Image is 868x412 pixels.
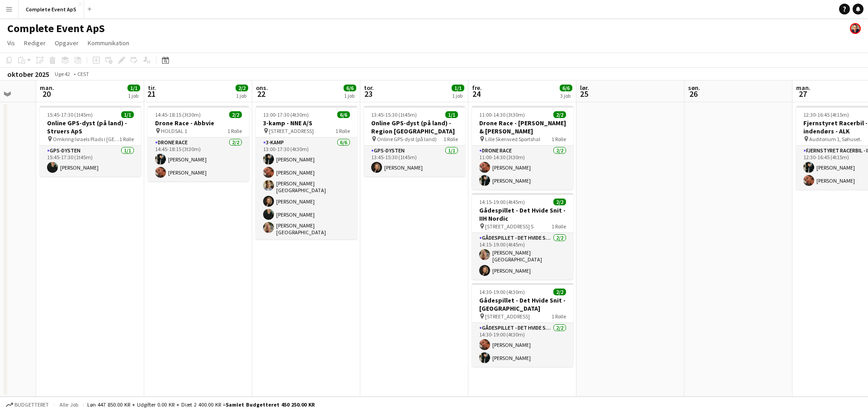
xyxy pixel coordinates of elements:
[148,84,156,92] span: tir.
[148,137,249,181] app-card-role: Drone Race2/214:45-18:15 (3t30m)[PERSON_NAME][PERSON_NAME]
[560,92,572,99] div: 3 job
[809,136,862,142] span: Auditorium 1, Søhuset.
[19,0,84,18] button: Complete Event ApS
[155,111,201,118] span: 14:45-18:15 (3t30m)
[146,89,156,99] span: 21
[47,111,93,118] span: 15:45-17:30 (1t45m)
[472,193,573,279] app-job-card: 14:15-19:00 (4t45m)2/2Gådespillet - Det Hvide Snit - IIH Nordic [STREET_ADDRESS] S1 RolleGådespil...
[688,84,700,92] span: søn.
[161,128,187,134] span: HOLDSAL 1
[344,85,356,91] span: 6/6
[472,84,482,92] span: fre.
[445,111,458,118] span: 1/1
[255,89,268,99] span: 22
[472,106,573,189] app-job-card: 11:00-14:30 (3t30m)2/2Drone Race - [PERSON_NAME] & [PERSON_NAME] Lille Skensved Sportshal1 RolleD...
[337,111,350,118] span: 6/6
[40,146,141,176] app-card-role: GPS-dysten1/115:45-17:30 (1t45m)[PERSON_NAME]
[263,111,309,118] span: 13:00-17:30 (4t30m)
[687,89,700,99] span: 26
[377,136,437,142] span: Online GPS-dyst (på land)
[55,39,79,47] span: Opgaver
[236,92,248,99] div: 1 job
[553,289,566,295] span: 2/2
[119,136,134,142] span: 1 Rolle
[371,111,417,118] span: 13:45-15:30 (1t45m)
[88,39,129,47] span: Kommunikation
[472,233,573,279] app-card-role: Gådespillet - Det Hvide Snit2/214:15-19:00 (4t45m)[PERSON_NAME][GEOGRAPHIC_DATA][PERSON_NAME]
[553,111,566,118] span: 2/2
[579,89,589,99] span: 25
[335,128,350,134] span: 1 Rolle
[40,106,141,176] app-job-card: 15:45-17:30 (1t45m)1/1Online GPS-dyst (på land) - Struers ApS Omkring Israels Plads i [GEOGRAPHIC...
[7,22,105,35] h1: Complete Event ApS
[226,401,315,408] span: Samlet budgetteret 450 250.00 KR
[364,119,465,135] h3: Online GPS-dyst (på land) - Region [GEOGRAPHIC_DATA]
[227,128,242,134] span: 1 Rolle
[269,128,314,134] span: [STREET_ADDRESS]
[795,89,811,99] span: 27
[7,70,49,79] div: oktober 2025
[4,37,19,49] a: Vis
[40,84,54,92] span: man.
[472,119,573,135] h3: Drone Race - [PERSON_NAME] & [PERSON_NAME]
[7,39,15,47] span: Vis
[452,85,464,91] span: 1/1
[53,136,119,142] span: Omkring Israels Plads i [GEOGRAPHIC_DATA]
[256,106,357,239] app-job-card: 13:00-17:30 (4t30m)6/63-kamp - NNE A/S [STREET_ADDRESS]1 Rolle3-kamp6/613:00-17:30 (4t30m)[PERSON...
[20,37,49,49] a: Rediger
[24,39,46,47] span: Rediger
[472,296,573,313] h3: Gådespillet - Det Hvide Snit - [GEOGRAPHIC_DATA]
[256,119,357,127] h3: 3-kamp - NNE A/S
[560,85,572,91] span: 6/6
[471,89,482,99] span: 24
[850,23,861,34] app-user-avatar: Christian Brøckner
[256,137,357,239] app-card-role: 3-kamp6/613:00-17:30 (4t30m)[PERSON_NAME][PERSON_NAME][PERSON_NAME][GEOGRAPHIC_DATA][PERSON_NAME]...
[229,111,242,118] span: 2/2
[803,111,849,118] span: 12:30-16:45 (4t15m)
[552,223,566,230] span: 1 Rolle
[485,223,533,230] span: [STREET_ADDRESS] S
[479,289,525,295] span: 14:30-19:00 (4t30m)
[236,85,248,91] span: 2/2
[472,146,573,189] app-card-role: Drone Race2/211:00-14:30 (3t30m)[PERSON_NAME][PERSON_NAME]
[485,136,540,142] span: Lille Skensved Sportshal
[38,89,54,99] span: 20
[479,111,525,118] span: 11:00-14:30 (3t30m)
[580,84,589,92] span: lør.
[40,119,141,135] h3: Online GPS-dyst (på land) - Struers ApS
[363,89,374,99] span: 23
[796,84,811,92] span: man.
[51,71,74,77] span: Uge 42
[121,111,134,118] span: 1/1
[452,92,464,99] div: 1 job
[485,313,530,320] span: [STREET_ADDRESS]
[443,136,458,142] span: 1 Rolle
[552,313,566,320] span: 1 Rolle
[256,84,268,92] span: ons.
[58,401,80,408] span: Alle job
[51,37,82,49] a: Opgaver
[472,283,573,367] app-job-card: 14:30-19:00 (4t30m)2/2Gådespillet - Det Hvide Snit - [GEOGRAPHIC_DATA] [STREET_ADDRESS]1 RolleGåd...
[479,199,525,205] span: 14:15-19:00 (4t45m)
[553,199,566,205] span: 2/2
[84,37,133,49] a: Kommunikation
[344,92,356,99] div: 1 job
[148,106,249,181] app-job-card: 14:45-18:15 (3t30m)2/2Drone Race - Abbvie HOLDSAL 11 RolleDrone Race2/214:45-18:15 (3t30m)[PERSON...
[5,400,50,410] button: Budgetteret
[364,84,374,92] span: tor.
[128,92,140,99] div: 1 job
[77,71,89,77] div: CEST
[148,119,249,127] h3: Drone Race - Abbvie
[364,146,465,176] app-card-role: GPS-dysten1/113:45-15:30 (1t45m)[PERSON_NAME]
[364,106,465,176] app-job-card: 13:45-15:30 (1t45m)1/1Online GPS-dyst (på land) - Region [GEOGRAPHIC_DATA] Online GPS-dyst (på la...
[472,323,573,367] app-card-role: Gådespillet - Det Hvide Snit2/214:30-19:00 (4t30m)[PERSON_NAME][PERSON_NAME]
[87,401,315,408] div: Løn 447 850.00 KR + Udgifter 0.00 KR + Diæt 2 400.00 KR =
[14,402,49,408] span: Budgetteret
